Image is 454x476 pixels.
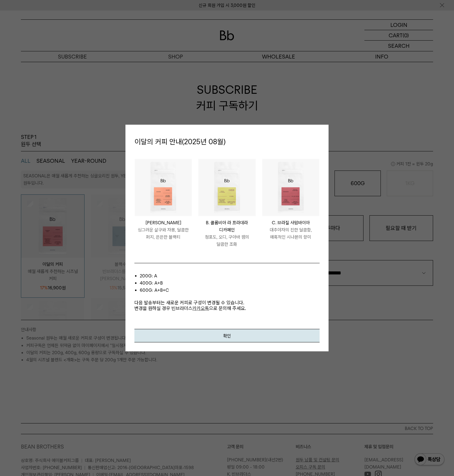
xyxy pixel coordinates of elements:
li: 400g: A+B [140,279,320,286]
p: C. 브라질 사맘바이아 [262,219,319,226]
li: 200g: A [140,272,320,279]
img: #285 [135,159,192,216]
p: [PERSON_NAME] [135,219,192,226]
img: #285 [198,159,255,216]
p: 대추야자의 진한 달콤함, 매혹적인 시나몬의 향미 [262,226,319,240]
p: 싱그러운 살구와 자몽, 달콤한 퍼지, 은은한 블랙티 [135,226,192,240]
p: 청포도, 오디, 구아바 잼의 달콤한 조화 [198,233,255,248]
a: 카카오톡 [192,305,209,311]
p: 이달의 커피 안내(2025년 08월) [134,134,320,150]
p: B. 콜롬비아 라 프라데라 디카페인 [198,219,255,233]
li: 600g: A+B+C [140,286,320,294]
p: 다음 발송부터는 새로운 커피로 구성이 변경될 수 있습니다. 변경을 원하실 경우 빈브라더스 으로 문의해 주세요. [134,294,320,311]
img: #285 [262,159,319,216]
button: 확인 [134,329,320,342]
